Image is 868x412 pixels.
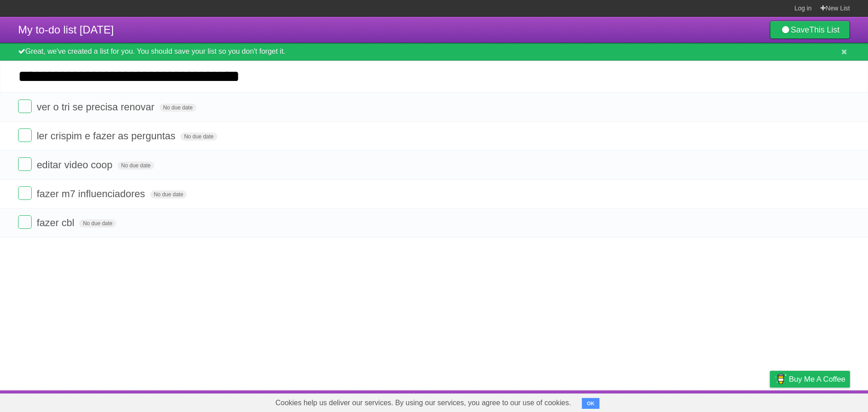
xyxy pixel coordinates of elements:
[18,157,32,171] label: Done
[793,393,850,410] a: Suggest a feature
[266,394,580,412] span: Cookies help us deliver our services. By using our services, you agree to our use of cookies.
[650,393,669,410] a: About
[37,159,115,170] span: editar video coop
[118,161,154,170] span: No due date
[18,99,32,113] label: Done
[180,133,217,141] span: No due date
[809,25,840,34] b: This List
[37,101,156,113] span: ver o tri se precisa renovar
[18,128,32,142] label: Done
[37,217,76,228] span: fazer cbl
[18,24,114,36] span: My to-do list [DATE]
[160,104,196,112] span: No due date
[37,130,178,142] span: ler crispim e fazer as perguntas
[79,219,116,227] span: No due date
[582,398,599,409] button: OK
[789,371,845,387] span: Buy me a coffee
[679,393,716,410] a: Developers
[18,215,32,229] label: Done
[758,393,782,410] a: Privacy
[770,21,850,39] a: SaveThis List
[774,371,787,387] img: Buy me a coffee
[727,393,747,410] a: Terms
[18,186,32,200] label: Done
[770,371,850,388] a: Buy me a coffee
[37,188,147,199] span: fazer m7 influenciadores
[150,190,187,199] span: No due date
